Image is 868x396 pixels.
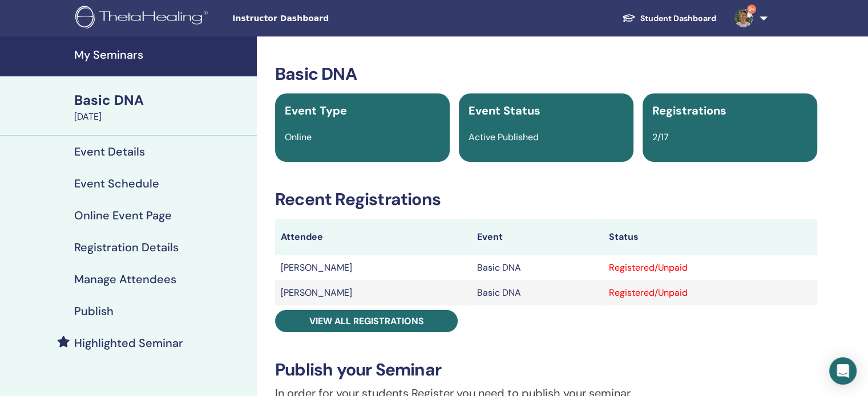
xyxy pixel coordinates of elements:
h4: Highlighted Seminar [74,336,183,350]
h4: Registration Details [74,240,179,254]
h3: Basic DNA [275,64,817,84]
a: View all registrations [275,310,458,332]
img: default.jpg [734,9,753,27]
span: 9+ [747,5,756,14]
span: Active Published [469,131,539,143]
h3: Recent Registrations [275,189,817,210]
th: Attendee [275,219,471,255]
a: Student Dashboard [613,8,725,29]
span: Event Status [469,103,540,118]
img: logo.png [75,6,212,31]
div: Registered/Unpaid [609,286,812,300]
h4: Event Details [74,145,145,158]
td: [PERSON_NAME] [275,280,471,305]
a: Basic DNA[DATE] [67,91,257,124]
th: Event [471,219,603,255]
div: Open Intercom Messenger [829,357,857,385]
td: [PERSON_NAME] [275,255,471,280]
div: Basic DNA [74,91,250,110]
span: Online [285,131,312,143]
span: 2/17 [652,131,669,143]
h4: Online Event Page [74,209,172,222]
h4: Event Schedule [74,177,159,190]
th: Status [603,219,817,255]
h4: Publish [74,304,114,318]
h4: My Seminars [74,48,250,62]
h3: Publish your Seminar [275,360,817,380]
img: graduation-cap-white.svg [622,13,636,23]
span: Event Type [285,103,347,118]
td: Basic DNA [471,255,603,280]
span: Registrations [652,103,726,118]
td: Basic DNA [471,280,603,305]
span: Instructor Dashboard [232,13,403,25]
div: [DATE] [74,110,250,124]
div: Registered/Unpaid [609,261,812,275]
h4: Manage Attendees [74,272,176,286]
span: View all registrations [309,315,424,327]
